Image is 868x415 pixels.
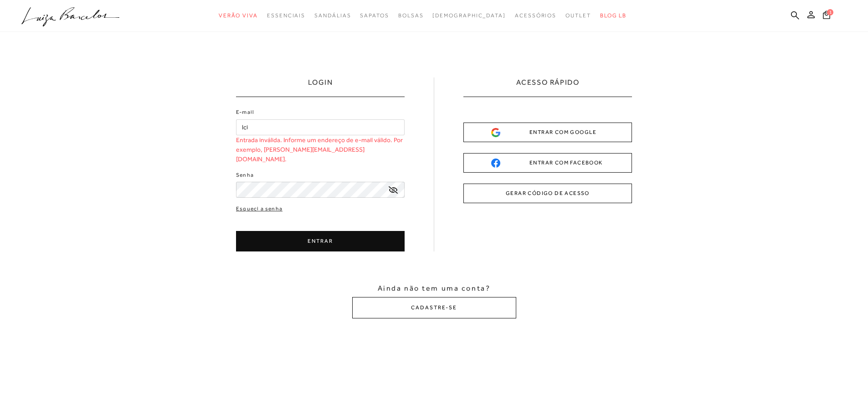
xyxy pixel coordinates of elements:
[516,77,580,97] h2: ACESSO RÁPIDO
[463,184,632,203] button: GERAR CÓDIGO DE ACESSO
[236,108,254,117] label: E-mail
[565,7,591,24] a: noSubCategoriesText
[236,205,282,213] a: Esqueci a senha
[463,153,632,173] button: ENTRAR COM FACEBOOK
[236,231,405,251] button: ENTRAR
[600,7,627,24] a: BLOG LB
[491,128,604,137] div: ENTRAR COM GOOGLE
[463,123,632,142] button: ENTRAR COM GOOGLE
[565,12,591,19] span: Outlet
[398,7,424,24] a: noSubCategoriesText
[314,7,351,24] a: noSubCategoriesText
[600,12,627,19] span: BLOG LB
[432,12,506,19] span: [DEMOGRAPHIC_DATA]
[515,12,556,19] span: Acessórios
[308,77,333,97] h1: LOGIN
[491,158,604,168] div: ENTRAR COM FACEBOOK
[360,7,389,24] a: noSubCategoriesText
[827,9,833,15] span: 1
[267,7,305,24] a: noSubCategoriesText
[398,12,424,19] span: Bolsas
[219,7,258,24] a: noSubCategoriesText
[515,7,556,24] a: noSubCategoriesText
[352,297,516,318] button: CADASTRE-SE
[267,12,305,19] span: Essenciais
[219,12,258,19] span: Verão Viva
[389,186,398,193] a: exibir senha
[314,12,351,19] span: Sandálias
[236,135,405,164] span: Entrada inválida. Informe um endereço de e-mail válido. Por exemplo, [PERSON_NAME][EMAIL_ADDRESS]...
[360,12,389,19] span: Sapatos
[820,10,833,22] button: 1
[236,119,405,135] input: E-mail
[432,7,506,24] a: noSubCategoriesText
[236,171,254,179] label: Senha
[378,283,490,293] span: Ainda não tem uma conta?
